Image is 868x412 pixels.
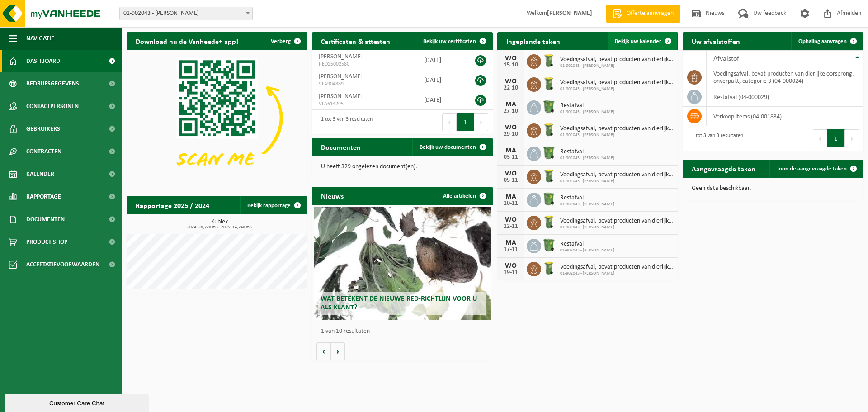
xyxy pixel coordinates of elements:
span: [PERSON_NAME] [319,93,363,100]
div: MA [502,101,520,108]
div: 15-10 [502,62,520,68]
div: WO [502,216,520,223]
a: Wat betekent de nieuwe RED-richtlijn voor u als klant? [314,207,491,320]
span: 01-902043 - [PERSON_NAME] [560,156,614,161]
a: Offerte aanvragen [606,5,680,23]
img: WB-0140-HPE-GN-50 [541,260,557,276]
span: RED25002580 [319,61,410,68]
span: 01-902043 - [PERSON_NAME] [560,248,614,253]
p: Geen data beschikbaar. [692,185,854,192]
span: Ophaling aanvragen [798,38,847,44]
span: 2024: 20,720 m3 - 2025: 14,740 m3 [131,225,307,230]
span: Restafval [560,194,614,202]
span: Restafval [560,148,614,156]
td: [DATE] [417,90,464,110]
span: Voedingsafval, bevat producten van dierlijke oorsprong, onverpakt, categorie 3 [560,264,674,271]
div: 12-11 [502,223,520,230]
span: 01-902043 - [PERSON_NAME] [560,133,674,138]
span: [PERSON_NAME] [319,53,363,60]
button: Previous [813,129,827,147]
h2: Ingeplande taken [497,32,569,50]
img: WB-0140-HPE-GN-50 [541,214,557,230]
span: Contracten [26,140,61,163]
button: 1 [827,129,845,147]
span: [PERSON_NAME] [319,73,363,80]
span: Acceptatievoorwaarden [26,253,99,276]
span: VLA904889 [319,81,410,88]
div: 1 tot 3 van 3 resultaten [316,112,373,132]
span: Voedingsafval, bevat producten van dierlijke oorsprong, onverpakt, categorie 3 [560,218,674,225]
div: 05-11 [502,177,520,184]
div: MA [502,239,520,246]
img: Download de VHEPlus App [127,50,307,186]
button: Next [474,113,488,131]
button: Previous [442,113,457,131]
td: verkoop items (04-001834) [707,107,863,126]
span: Voedingsafval, bevat producten van dierlijke oorsprong, onverpakt, categorie 3 [560,125,674,133]
span: Navigatie [26,27,54,50]
span: 01-902043 - [PERSON_NAME] [560,202,614,207]
div: WO [502,262,520,270]
img: WB-0140-HPE-GN-50 [541,76,557,91]
img: WB-0370-HPE-GN-01 [541,191,557,207]
strong: [PERSON_NAME] [547,10,592,17]
div: 03-11 [502,154,520,161]
div: WO [502,55,520,62]
h2: Rapportage 2025 / 2024 [127,196,218,214]
h2: Download nu de Vanheede+ app! [127,32,247,50]
button: Next [845,129,859,147]
span: 01-902043 - [PERSON_NAME] [560,271,674,276]
span: Toon de aangevraagde taken [777,166,847,172]
a: Bekijk rapportage [240,196,307,214]
img: WB-0370-HPE-GN-01 [541,237,557,253]
a: Bekijk uw certificaten [416,32,492,50]
div: WO [502,78,520,85]
span: Contactpersonen [26,95,79,118]
button: Volgende [331,342,345,360]
h2: Certificaten & attesten [312,32,399,50]
div: 1 tot 3 van 3 resultaten [687,128,743,148]
a: Toon de aangevraagde taken [769,160,863,178]
td: voedingsafval, bevat producten van dierlijke oorsprong, onverpakt, categorie 3 (04-000024) [707,67,863,87]
span: Afvalstof [713,55,739,62]
span: 01-902043 - TOMMELEIN PATRICK - DADIZELE [119,7,253,20]
img: WB-0140-HPE-GN-50 [541,122,557,137]
span: Kalender [26,163,54,185]
span: Bekijk uw certificaten [423,38,476,44]
img: WB-0370-HPE-GN-01 [541,99,557,114]
button: 1 [457,113,474,131]
span: 01-902043 - [PERSON_NAME] [560,225,674,230]
iframe: chat widget [5,392,151,412]
span: VLA614295 [319,100,410,108]
a: Bekijk uw documenten [412,138,492,156]
img: WB-0370-HPE-GN-01 [541,145,557,161]
div: MA [502,193,520,200]
span: Gebruikers [26,118,60,140]
div: 22-10 [502,85,520,91]
span: 01-902043 - [PERSON_NAME] [560,63,674,69]
span: Bekijk uw kalender [615,38,661,44]
div: WO [502,170,520,177]
span: Restafval [560,102,614,109]
button: Verberg [264,32,307,50]
button: Vorige [316,342,331,360]
td: [DATE] [417,50,464,70]
span: Restafval [560,241,614,248]
a: Ophaling aanvragen [791,32,863,50]
td: [DATE] [417,70,464,90]
h3: Kubiek [131,219,307,230]
div: 27-10 [502,108,520,114]
span: Voedingsafval, bevat producten van dierlijke oorsprong, onverpakt, categorie 3 [560,56,674,63]
span: Wat betekent de nieuwe RED-richtlijn voor u als klant? [321,295,477,311]
span: Documenten [26,208,65,231]
span: Offerte aanvragen [624,9,676,18]
a: Bekijk uw kalender [608,32,677,50]
span: 01-902043 - TOMMELEIN PATRICK - DADIZELE [120,7,252,20]
img: WB-0140-HPE-GN-50 [541,53,557,68]
span: Rapportage [26,185,61,208]
h2: Aangevraagde taken [683,160,764,177]
div: MA [502,147,520,154]
p: 1 van 10 resultaten [321,328,488,335]
h2: Nieuws [312,187,353,204]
